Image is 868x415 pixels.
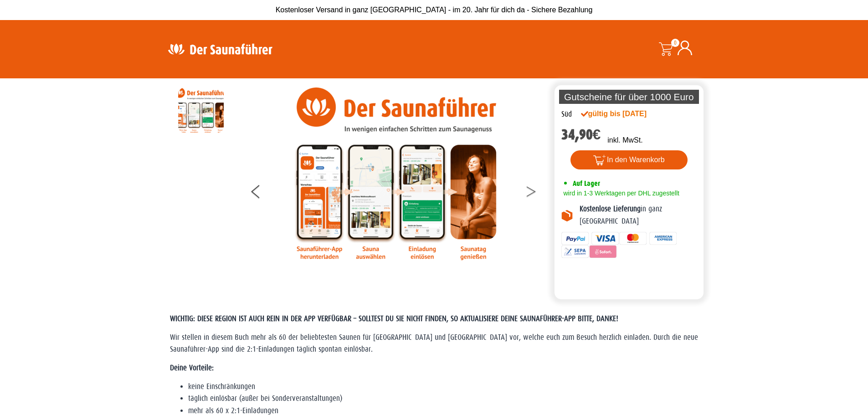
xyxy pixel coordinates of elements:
li: keine Einschränkungen [188,381,699,393]
div: Süd [561,108,572,120]
div: gültig bis [DATE] [581,108,667,119]
span: wird in 1-3 Werktagen per DHL zugestellt [561,190,679,197]
img: Anleitung7tn [294,87,499,260]
strong: Deine Vorteile: [170,364,214,372]
b: Kostenlose Lieferung [580,205,641,213]
button: In den Warenkorb [570,150,688,169]
span: Kostenloser Versand in ganz [GEOGRAPHIC_DATA] - im 20. Jahr für dich da - Sichere Bezahlung [276,6,593,14]
span: 0 [671,39,679,47]
bdi: 34,90 [561,126,601,143]
p: in ganz [GEOGRAPHIC_DATA] [580,203,697,227]
li: täglich einlösbar (außer bei Sonderveranstaltungen) [188,393,699,405]
img: Anleitung7tn [178,87,224,133]
p: Gutscheine für über 1000 Euro [559,90,699,104]
span: € [593,126,601,143]
span: Auf Lager [573,179,600,188]
p: inkl. MwSt. [607,135,642,146]
span: WICHTIG: DIESE REGION IST AUCH REIN IN DER APP VERFÜGBAR – SOLLTEST DU SIE NICHT FINDEN, SO AKTUA... [170,314,618,323]
span: Wir stellen in diesem Buch mehr als 60 der beliebtesten Saunen für [GEOGRAPHIC_DATA] und [GEOGRAP... [170,333,698,354]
